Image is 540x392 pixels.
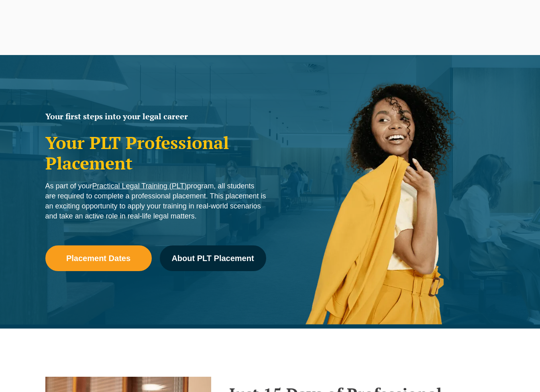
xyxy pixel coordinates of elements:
[45,133,266,173] h1: Your PLT Professional Placement
[171,254,254,262] span: About PLT Placement
[92,182,187,190] a: Practical Legal Training (PLT)
[45,182,266,220] span: As part of your program, all students are required to complete a professional placement. This pla...
[66,254,130,262] span: Placement Dates
[45,112,266,120] h2: Your first steps into your legal career
[45,245,152,271] a: Placement Dates
[160,245,266,271] a: About PLT Placement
